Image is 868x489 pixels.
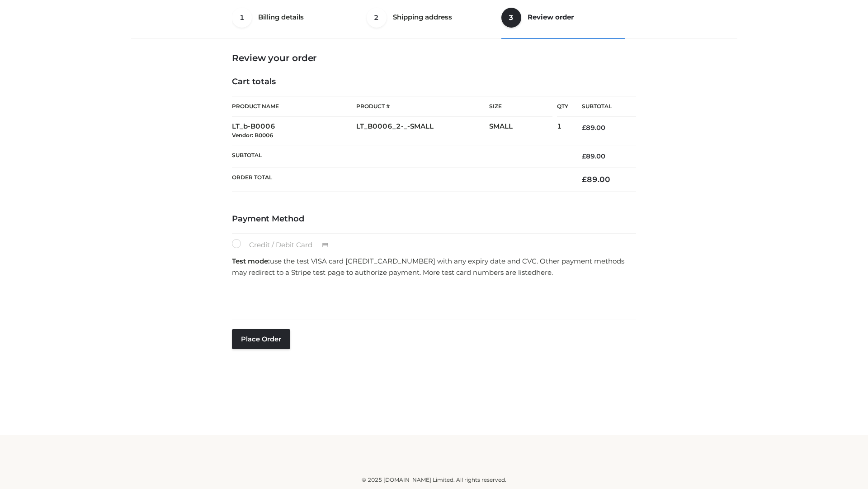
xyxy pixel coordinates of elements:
a: here [536,268,552,277]
th: Product # [356,96,489,117]
td: 1 [557,117,568,145]
bdi: 89.00 [582,175,610,184]
h3: Review your order [232,53,636,63]
span: £ [582,152,586,160]
th: Size [489,96,552,117]
span: £ [582,124,586,132]
bdi: 89.00 [582,152,605,160]
td: LT_B0006_2-_-SMALL [356,117,489,145]
bdi: 89.00 [582,124,605,132]
th: Product Name [232,96,356,117]
div: © 2025 [DOMAIN_NAME] Limited. All rights reserved. [134,475,734,484]
td: LT_b-B0006 [232,117,356,145]
strong: Test mode: [232,257,270,265]
span: £ [582,175,587,184]
th: Subtotal [568,96,636,117]
label: Credit / Debit Card [232,239,338,251]
td: SMALL [489,117,557,145]
iframe: Secure payment input frame [230,281,634,314]
th: Subtotal [232,145,568,167]
small: Vendor: B0006 [232,132,273,139]
h4: Payment Method [232,214,636,224]
button: Place order [232,329,290,349]
th: Order Total [232,168,568,192]
h4: Cart totals [232,77,636,87]
img: Credit / Debit Card [317,240,334,251]
p: use the test VISA card [CREDIT_CARD_NUMBER] with any expiry date and CVC. Other payment methods m... [232,255,636,278]
th: Qty [557,96,568,117]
